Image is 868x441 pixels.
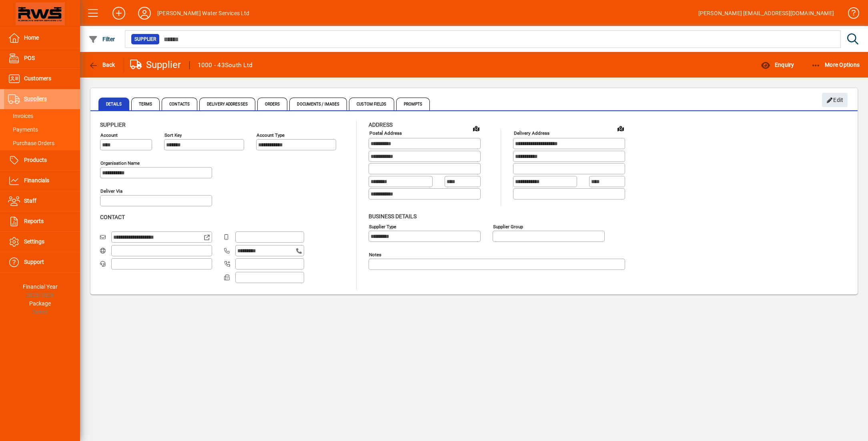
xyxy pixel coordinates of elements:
[396,98,430,110] span: Prompts
[369,251,381,257] mat-label: Notes
[761,62,794,68] span: Enquiry
[4,109,80,123] a: Invoices
[4,150,80,170] a: Products
[24,34,39,41] span: Home
[98,98,129,110] span: Details
[86,58,117,72] button: Back
[162,98,197,110] span: Contacts
[4,232,80,252] a: Settings
[134,35,156,43] span: Supplier
[369,223,396,229] mat-label: Supplier type
[8,113,33,119] span: Invoices
[349,98,394,110] span: Custom Fields
[493,223,523,229] mat-label: Supplier group
[8,140,54,146] span: Purchase Orders
[822,93,848,107] button: Edit
[29,300,51,307] span: Package
[24,96,47,102] span: Suppliers
[698,7,834,20] div: [PERSON_NAME] [EMAIL_ADDRESS][DOMAIN_NAME]
[24,55,35,61] span: POS
[24,177,49,184] span: Financials
[88,62,115,68] span: Back
[257,132,285,138] mat-label: Account Type
[24,259,44,265] span: Support
[24,75,51,82] span: Customers
[24,198,36,204] span: Staff
[131,98,160,110] span: Terms
[100,122,126,128] span: Supplier
[4,48,80,68] a: POS
[811,62,860,68] span: More Options
[100,188,122,194] mat-label: Deliver via
[4,69,80,89] a: Customers
[198,59,253,72] div: 1000 - 43South Ltd
[86,32,117,46] button: Filter
[24,238,44,245] span: Settings
[100,160,140,166] mat-label: Organisation name
[4,191,80,211] a: Staff
[24,157,47,163] span: Products
[164,132,182,138] mat-label: Sort key
[157,7,250,20] div: [PERSON_NAME] Water Services Ltd
[826,94,844,107] span: Edit
[470,122,483,135] a: View on map
[199,98,255,110] span: Delivery Addresses
[23,283,58,290] span: Financial Year
[4,171,80,191] a: Financials
[80,58,124,72] app-page-header-button: Back
[4,252,80,272] a: Support
[257,98,288,110] span: Orders
[8,126,38,133] span: Payments
[4,212,80,231] a: Reports
[132,6,157,20] button: Profile
[289,98,347,110] span: Documents / Images
[106,6,132,20] button: Add
[4,28,80,48] a: Home
[369,122,393,128] span: Address
[759,58,796,72] button: Enquiry
[4,123,80,136] a: Payments
[100,132,118,138] mat-label: Account
[369,213,417,220] span: Business details
[614,122,627,135] a: View on map
[24,218,44,224] span: Reports
[4,136,80,150] a: Purchase Orders
[842,2,858,28] a: Knowledge Base
[809,58,862,72] button: More Options
[100,214,125,220] span: Contact
[130,58,181,71] div: Supplier
[88,36,115,42] span: Filter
